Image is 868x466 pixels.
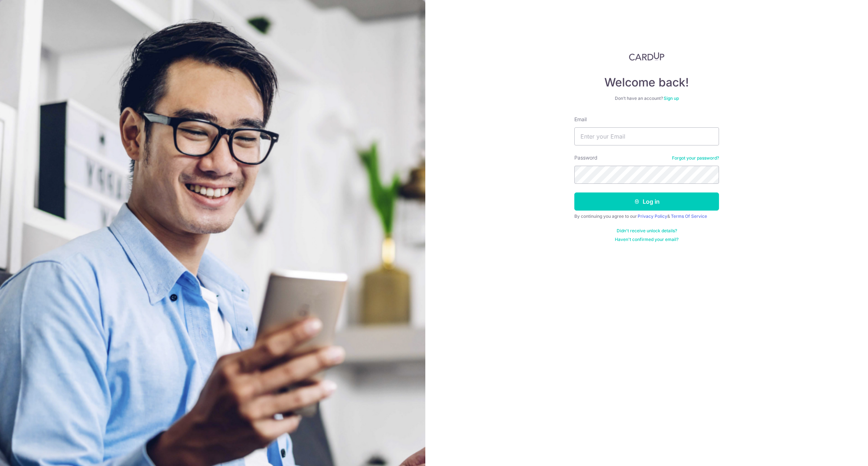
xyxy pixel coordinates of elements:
[574,75,719,90] h4: Welcome back!
[574,127,719,145] input: Enter your Email
[664,96,679,101] a: Sign up
[574,192,719,211] button: Log in
[671,213,707,219] a: Terms Of Service
[574,116,587,123] label: Email
[638,213,667,219] a: Privacy Policy
[617,228,677,234] a: Didn't receive unlock details?
[615,237,678,242] a: Haven't confirmed your email?
[672,155,719,161] a: Forgot your password?
[629,52,664,61] img: CardUp Logo
[574,154,597,161] label: Password
[574,96,719,101] div: Don’t have an account?
[574,213,719,219] div: By continuing you agree to our &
